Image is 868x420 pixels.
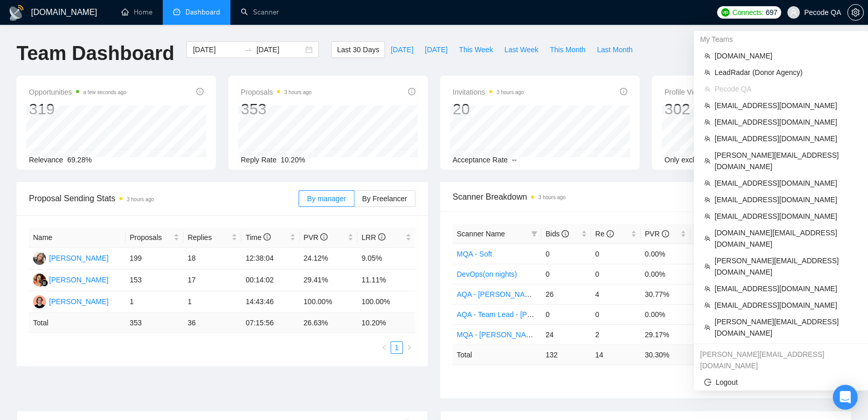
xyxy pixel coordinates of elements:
[183,248,241,269] td: 18
[49,274,109,286] div: [PERSON_NAME]
[715,255,858,278] span: [PERSON_NAME][EMAIL_ADDRESS][DOMAIN_NAME]
[645,230,669,238] span: PVR
[704,158,710,164] span: team
[715,194,858,205] span: [EMAIL_ADDRESS][DOMAIN_NAME]
[591,284,641,304] td: 4
[126,248,183,269] td: 199
[300,248,358,269] td: 24.12%
[378,341,391,354] button: left
[541,344,591,365] td: 132
[241,269,299,291] td: 00:14:02
[185,8,220,17] span: Dashboard
[263,233,271,241] span: info-circle
[307,194,346,203] span: By manager
[126,291,183,313] td: 1
[241,313,299,333] td: 07:15:56
[281,156,305,164] span: 10.20%
[715,100,858,111] span: [EMAIL_ADDRESS][DOMAIN_NAME]
[244,46,252,54] span: swap-right
[126,228,183,248] th: Proposals
[641,284,690,304] td: 30.77%
[300,313,358,333] td: 26.63 %
[362,194,407,203] span: By Freelancer
[704,53,710,59] span: team
[127,197,154,202] time: 3 hours ago
[766,7,777,18] span: 697
[641,344,690,365] td: 30.30 %
[591,41,638,58] button: Last Month
[300,291,358,313] td: 100.00%
[406,344,412,351] span: right
[715,283,858,294] span: [EMAIL_ADDRESS][DOMAIN_NAME]
[541,304,591,324] td: 0
[121,8,152,17] a: homeHome
[49,252,109,264] div: [PERSON_NAME]
[715,149,858,172] span: [PERSON_NAME][EMAIL_ADDRESS][DOMAIN_NAME]
[715,83,858,95] span: Pecode QA
[33,297,109,305] a: AB[PERSON_NAME]
[362,233,385,242] span: LRR
[29,228,126,248] th: Name
[17,41,174,66] h1: Team Dashboard
[67,156,91,164] span: 69.28%
[358,248,415,269] td: 9.05%
[183,228,241,248] th: Replies
[704,213,710,219] span: team
[457,310,594,319] a: AQA - Team Lead - [PERSON_NAME] (off)
[715,299,858,311] span: [EMAIL_ADDRESS][DOMAIN_NAME]
[591,344,641,365] td: 14
[391,44,413,55] span: [DATE]
[664,86,745,98] span: Profile Views
[704,286,710,292] span: team
[694,31,868,48] div: My Teams
[664,99,745,119] div: 302
[715,316,858,339] span: [PERSON_NAME][EMAIL_ADDRESS][DOMAIN_NAME]
[403,341,415,354] li: Next Page
[847,8,864,17] a: setting
[241,99,312,119] div: 353
[715,211,858,222] span: [EMAIL_ADDRESS][DOMAIN_NAME]
[541,264,591,284] td: 0
[337,44,379,55] span: Last 30 Days
[704,102,710,109] span: team
[49,296,109,307] div: [PERSON_NAME]
[641,304,690,324] td: 0.00%
[453,344,541,365] td: Total
[241,248,299,269] td: 12:38:04
[320,233,328,241] span: info-circle
[193,44,240,55] input: Start date
[704,119,710,125] span: team
[512,156,517,164] span: --
[529,226,539,242] span: filter
[715,116,858,128] span: [EMAIL_ADDRESS][DOMAIN_NAME]
[499,41,544,58] button: Last Week
[733,7,764,18] span: Connects:
[704,263,710,269] span: team
[591,264,641,284] td: 0
[241,291,299,313] td: 14:43:46
[595,230,614,238] span: Re
[183,269,241,291] td: 17
[531,231,537,237] span: filter
[29,313,126,333] td: Total
[453,156,508,164] span: Acceptance Rate
[704,136,710,142] span: team
[704,324,710,331] span: team
[419,41,453,58] button: [DATE]
[591,304,641,324] td: 0
[715,133,858,144] span: [EMAIL_ADDRESS][DOMAIN_NAME]
[704,69,710,76] span: team
[241,156,276,164] span: Reply Rate
[591,324,641,344] td: 2
[196,88,204,95] span: info-circle
[704,180,710,186] span: team
[641,264,690,284] td: 0.00%
[457,230,505,238] span: Scanner Name
[381,344,388,351] span: left
[715,50,858,62] span: [DOMAIN_NAME]
[538,194,566,200] time: 3 hours ago
[331,41,385,58] button: Last 30 Days
[358,291,415,313] td: 100.00%
[541,284,591,304] td: 26
[130,232,172,243] span: Proposals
